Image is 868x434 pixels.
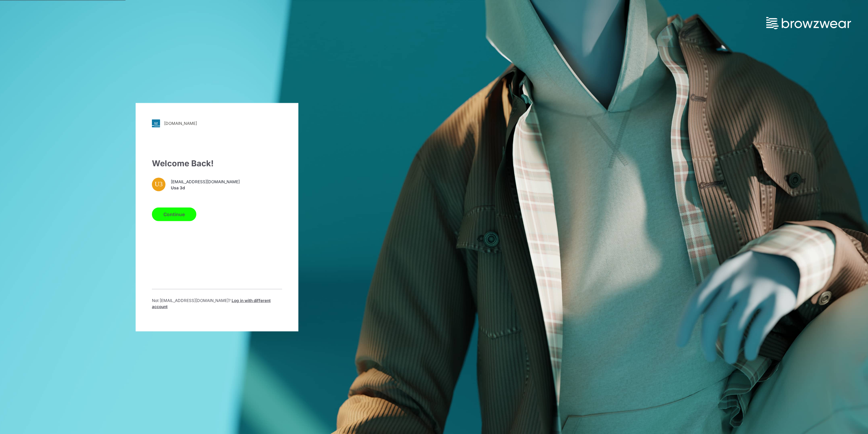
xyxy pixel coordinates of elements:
[152,207,196,221] button: Continue
[152,119,282,127] a: [DOMAIN_NAME]
[152,297,282,309] p: Not [EMAIL_ADDRESS][DOMAIN_NAME] ?
[152,119,160,127] img: svg+xml;base64,PHN2ZyB3aWR0aD0iMjgiIGhlaWdodD0iMjgiIHZpZXdCb3g9IjAgMCAyOCAyOCIgZmlsbD0ibm9uZSIgeG...
[152,157,282,169] div: Welcome Back!
[171,179,240,185] span: [EMAIL_ADDRESS][DOMAIN_NAME]
[171,185,240,191] span: Usa 3d
[766,17,851,29] img: browzwear-logo.73288ffb.svg
[164,121,197,126] div: [DOMAIN_NAME]
[152,177,165,191] div: U3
